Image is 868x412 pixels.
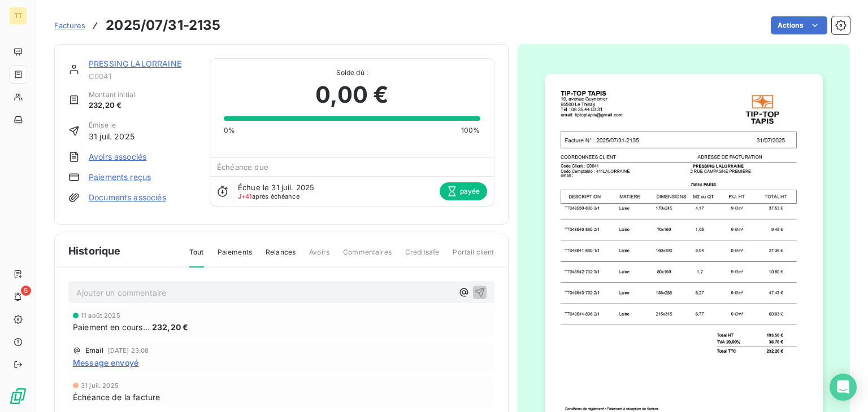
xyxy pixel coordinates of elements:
[89,172,151,183] a: Paiements reçus
[89,100,135,111] span: 232,20 €
[68,243,121,258] span: Historique
[73,357,138,369] span: Message envoyé
[224,125,235,135] span: 0%
[440,182,487,200] span: payée
[21,286,31,296] span: 5
[461,125,480,135] span: 100%
[9,387,27,405] img: Logo LeanPay
[89,120,134,130] span: Émise le
[453,247,494,266] span: Portail client
[85,347,103,354] span: Email
[89,192,166,203] a: Documents associés
[73,321,150,333] span: Paiement en cours...
[238,193,300,200] span: après échéance
[224,68,480,78] span: Solde dû :
[54,21,85,30] span: Factures
[152,321,188,333] span: 232,20 €
[189,247,204,268] span: Tout
[81,382,119,389] span: 31 juil. 2025
[89,130,134,142] span: 31 juil. 2025
[266,247,296,266] span: Relances
[73,391,160,403] span: Échéance de la facture
[309,247,329,266] span: Avoirs
[89,59,181,68] a: PRESSING LALORRAINE
[771,16,827,34] button: Actions
[238,183,314,192] span: Échue le 31 juil. 2025
[315,78,388,112] span: 0,00 €
[405,247,440,266] span: Creditsafe
[9,7,27,25] div: TT
[89,72,196,81] span: C0041
[81,312,120,319] span: 11 août 2025
[89,90,135,100] span: Montant initial
[830,374,857,401] div: Open Intercom Messenger
[108,347,149,354] span: [DATE] 23:08
[217,163,268,172] span: Échéance due
[89,151,146,163] a: Avoirs associés
[54,20,85,31] a: Factures
[106,15,220,36] h3: 2025/07/31-2135
[238,192,252,200] span: J+41
[218,247,252,266] span: Paiements
[343,247,392,266] span: Commentaires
